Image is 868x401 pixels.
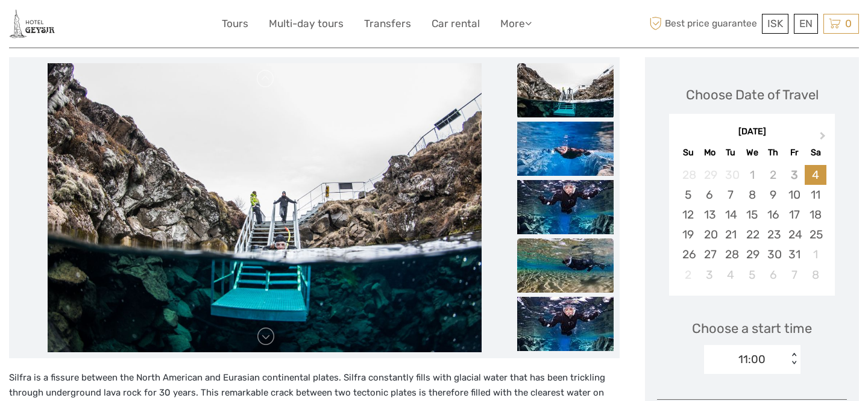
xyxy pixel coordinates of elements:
[784,145,805,161] div: Fr
[678,244,699,264] div: Choose Sunday, October 26th, 2025
[763,205,784,225] div: Choose Thursday, October 16th, 2025
[805,225,826,244] div: Choose Saturday, October 25th, 2025
[269,15,344,33] a: Multi-day tours
[788,353,799,365] div: < >
[692,319,812,338] span: Choose a start time
[784,165,805,185] div: Not available Friday, October 3rd, 2025
[673,165,831,285] div: month 2025-10
[738,352,766,367] div: 11:00
[669,126,835,138] div: [DATE]
[805,205,826,225] div: Choose Saturday, October 18th, 2025
[678,225,699,244] div: Choose Sunday, October 19th, 2025
[741,225,763,244] div: Choose Wednesday, October 22nd, 2025
[720,145,741,161] div: Tu
[517,122,614,176] img: 71824caf00d14e30af01cd307425671e_slider_thumbnail.jpg
[517,180,614,234] img: 309c023858c54deeb30e034c5d107b3c_slider_thumbnail.jpg
[139,19,153,33] button: Open LiveChat chat widget
[805,165,826,185] div: Choose Saturday, October 4th, 2025
[720,185,741,205] div: Choose Tuesday, October 7th, 2025
[784,265,805,285] div: Choose Friday, November 7th, 2025
[678,145,699,161] div: Su
[741,244,763,264] div: Choose Wednesday, October 29th, 2025
[699,265,720,285] div: Choose Monday, November 3rd, 2025
[784,205,805,225] div: Choose Friday, October 17th, 2025
[763,185,784,205] div: Choose Thursday, October 9th, 2025
[720,165,741,185] div: Not available Tuesday, September 30th, 2025
[699,205,720,225] div: Choose Monday, October 13th, 2025
[763,265,784,285] div: Choose Thursday, November 6th, 2025
[767,17,783,30] span: ISK
[9,9,55,39] img: 2245-fc00950d-c906-46d7-b8c2-e740c3f96a38_logo_small.jpg
[222,15,248,33] a: Tours
[741,145,763,161] div: We
[699,225,720,244] div: Choose Monday, October 20th, 2025
[720,265,741,285] div: Choose Tuesday, November 4th, 2025
[741,165,763,185] div: Not available Wednesday, October 1st, 2025
[678,205,699,225] div: Choose Sunday, October 12th, 2025
[517,238,614,293] img: 19a8fcb6a9c64d2a955b031315f02490_slider_thumbnail.jpg
[784,244,805,264] div: Choose Friday, October 31st, 2025
[741,205,763,225] div: Choose Wednesday, October 15th, 2025
[763,225,784,244] div: Choose Thursday, October 23rd, 2025
[364,15,411,33] a: Transfers
[763,244,784,264] div: Choose Thursday, October 30th, 2025
[686,85,819,104] div: Choose Date of Travel
[741,265,763,285] div: Choose Wednesday, November 5th, 2025
[763,165,784,185] div: Not available Thursday, October 2nd, 2025
[17,21,136,31] p: We're away right now. Please check back later!
[678,265,699,285] div: Not available Sunday, November 2nd, 2025
[805,185,826,205] div: Choose Saturday, October 11th, 2025
[794,14,818,34] div: EN
[784,185,805,205] div: Choose Friday, October 10th, 2025
[699,244,720,264] div: Choose Monday, October 27th, 2025
[720,244,741,264] div: Choose Tuesday, October 28th, 2025
[814,129,834,148] button: Next Month
[432,15,480,33] a: Car rental
[720,205,741,225] div: Choose Tuesday, October 14th, 2025
[699,145,720,161] div: Mo
[805,265,826,285] div: Choose Saturday, November 8th, 2025
[805,244,826,264] div: Choose Saturday, November 1st, 2025
[678,185,699,205] div: Choose Sunday, October 5th, 2025
[784,225,805,244] div: Choose Friday, October 24th, 2025
[720,225,741,244] div: Choose Tuesday, October 21st, 2025
[500,15,532,33] a: More
[647,14,759,34] span: Best price guarantee
[843,17,854,30] span: 0
[517,63,614,117] img: 7ba1da96796f4e76b93c069488b27831_slider_thumbnail.jpg
[699,185,720,205] div: Choose Monday, October 6th, 2025
[763,145,784,161] div: Th
[48,63,482,352] img: 7ba1da96796f4e76b93c069488b27831_main_slider.jpg
[678,165,699,185] div: Not available Sunday, September 28th, 2025
[517,297,614,351] img: 1141555467e34837ba85086eaa610f44_slider_thumbnail.jpg
[741,185,763,205] div: Choose Wednesday, October 8th, 2025
[699,165,720,185] div: Not available Monday, September 29th, 2025
[805,145,826,161] div: Sa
